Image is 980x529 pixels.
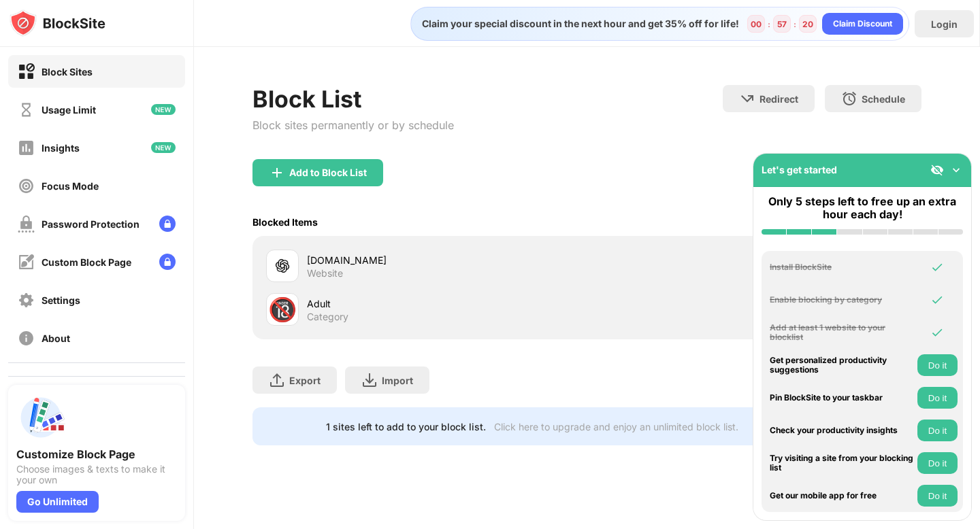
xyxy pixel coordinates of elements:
img: settings-off.svg [18,292,35,309]
div: Block Sites [42,66,93,78]
button: Do it [917,354,958,376]
div: 1 sites left to add to your block list. [326,421,486,432]
div: About [42,332,70,344]
div: Install BlockSite [770,262,914,272]
button: Do it [917,452,958,474]
div: Custom Block Page [42,256,131,268]
button: Do it [917,420,958,441]
img: omni-check.svg [930,326,944,339]
div: Pin BlockSite to your taskbar [770,393,914,403]
div: Blocked Items [252,216,318,228]
div: 20 [802,19,813,29]
button: Do it [917,387,958,409]
div: Import [382,375,413,386]
div: 00 [751,19,762,29]
img: block-on.svg [18,63,35,80]
div: 57 [777,19,787,29]
img: about-off.svg [18,330,35,347]
div: Export [289,375,321,386]
div: Schedule [862,93,905,105]
button: Do it [917,485,958,507]
div: Choose images & texts to make it your own [16,464,177,485]
img: omni-setup-toggle.svg [949,163,963,177]
img: focus-off.svg [18,177,35,194]
img: eye-not-visible.svg [930,163,944,177]
div: Customize Block Page [16,447,177,461]
img: new-icon.svg [151,104,176,115]
img: lock-menu.svg [159,216,176,232]
div: Claim your special discount in the next hour and get 35% off for life! [414,18,739,30]
img: lock-menu.svg [159,254,176,270]
img: time-usage-off.svg [18,101,35,118]
div: Get personalized productivity suggestions [770,356,914,375]
div: Check your productivity insights [770,426,914,435]
div: Try visiting a site from your blocking list [770,454,914,473]
div: Focus Mode [42,180,99,192]
div: Block sites permanently or by schedule [252,118,454,132]
div: Insights [42,142,80,154]
img: logo-blocksite.svg [10,10,105,37]
img: password-protection-off.svg [18,216,35,233]
div: Only 5 steps left to free up an extra hour each day! [762,195,963,221]
div: : [765,16,773,32]
div: Add at least 1 website to your blocklist [770,323,914,343]
div: Claim Discount [833,17,892,31]
div: Click here to upgrade and enjoy an unlimited block list. [494,421,738,432]
div: Password Protection [42,218,140,230]
div: Go Unlimited [16,491,99,513]
div: Category [307,311,348,323]
div: Login [931,18,958,30]
div: Settings [42,294,80,306]
div: 🔞 [268,296,297,324]
img: omni-check.svg [930,293,944,307]
img: customize-block-page-off.svg [18,254,35,271]
div: Usage Limit [42,104,96,116]
div: Enable blocking by category [770,295,914,305]
div: [DOMAIN_NAME] [307,253,587,267]
div: Block List [252,85,454,113]
img: new-icon.svg [151,142,176,153]
div: Add to Block List [289,167,367,178]
div: Redirect [759,93,798,105]
img: push-custom-page.svg [16,393,65,442]
div: Let's get started [762,164,837,175]
div: : [791,16,799,32]
img: insights-off.svg [18,139,35,156]
div: Adult [307,296,587,311]
div: Website [307,267,343,279]
img: favicons [274,258,291,274]
div: Get our mobile app for free [770,491,914,500]
img: omni-check.svg [930,260,944,274]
